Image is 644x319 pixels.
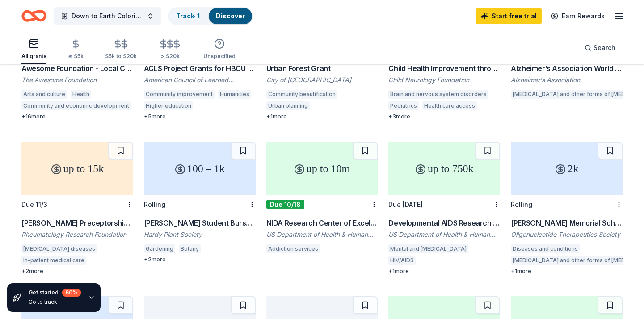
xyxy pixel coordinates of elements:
div: Alzheimer’s Association World Wide FINGERS Network Funding Program (ALZ WW-FNFP) [511,63,623,74]
div: In-patient medical care [21,256,86,265]
div: + 16 more [21,113,133,120]
div: Child Health Improvement through Computer Automation – Child Neurology (CHICA-CN) [388,63,500,74]
div: 100 – 1k [144,142,256,195]
div: up to 10m [266,142,378,195]
div: Rolling [144,201,165,208]
div: Addiction services [266,244,320,253]
div: ACLS Project Grants for HBCU Faculty [144,63,256,74]
a: up to 10mDue 10/18NIDA Research Center of Excellence Grant Program (P50 Clinical Trial Optional) ... [266,142,378,256]
a: Home [21,5,46,26]
a: Earn Rewards [546,8,610,24]
div: Brain and nervous system disorders [388,90,488,99]
div: Diseases and conditions [511,244,580,253]
div: Due [DATE] [388,201,423,208]
div: Community improvement [144,90,215,99]
div: + 3 more [388,113,500,120]
div: > $20k [158,53,182,60]
button: Search [577,39,623,57]
div: Due 11/3 [21,201,47,208]
div: Higher education [144,101,193,110]
div: Humanities [218,90,251,99]
div: Hardy Plant Society [144,230,256,239]
div: HIV/AIDS [388,256,416,265]
div: NIDA Research Center of Excellence Grant Program (P50 Clinical Trial Optional) (345364) [266,218,378,228]
button: Track· 1Discover [168,7,253,25]
div: Gardening [144,244,175,253]
div: Alzheimer's Association [511,76,623,84]
div: $5k to $20k [105,53,137,60]
div: up to 15k [21,142,133,195]
div: Developmental AIDS Research Center on Mental Health and HIV/AIDS (P30 Clinical Trial Optional) (3... [388,218,500,228]
div: American Council of Learned Societies [144,76,256,84]
div: The Awesome Foundation [21,76,133,84]
div: Urban Forest Grant [266,63,378,74]
a: Start free trial [476,8,542,24]
div: [MEDICAL_DATA] diseases [21,244,97,253]
div: 60 % [62,289,81,297]
div: [PERSON_NAME] Memorial Scholarship – Postdoctoral Fellows and Junior Industrial Professionals [511,218,623,228]
div: Get started [29,289,81,297]
button: Down to Earth Coloring Club [54,7,161,25]
div: + 1 more [511,268,623,275]
div: up to 750k [388,142,500,195]
div: Health [71,90,91,99]
button: Unspecified [203,35,236,64]
div: [PERSON_NAME] Preceptorship in Health Communication [21,218,133,228]
a: Discover [216,12,245,20]
div: Pediatrics [388,101,419,110]
div: Due 10/18 [266,200,304,209]
div: Rheumatology Research Foundation [21,230,133,239]
div: + 1 more [266,113,378,120]
div: Child Neurology Foundation [388,76,500,84]
div: Mental and [MEDICAL_DATA] [388,244,468,253]
div: + 5 more [144,113,256,120]
div: Health care access [422,101,477,110]
span: Down to Earth Coloring Club [72,11,143,21]
div: City of [GEOGRAPHIC_DATA] [266,76,378,84]
div: Community and economic development [21,101,131,110]
div: + 2 more [21,268,133,275]
div: 2k [511,142,623,195]
div: Go to track [29,298,81,306]
button: $5k to $20k [105,35,137,64]
div: Oligonucleotide Therapeutics Society [511,230,623,239]
div: ≤ $5k [68,53,84,60]
div: Rolling [511,201,532,208]
a: 2kRolling[PERSON_NAME] Memorial Scholarship – Postdoctoral Fellows and Junior Industrial Professi... [511,142,623,275]
div: Unspecified [203,53,236,60]
div: Education services [197,101,251,110]
div: + 1 more [388,268,500,275]
div: US Department of Health & Human Services: National Institutes of Health (NIH) [266,230,378,239]
button: All grants [21,35,46,64]
a: up to 15kDue 11/3[PERSON_NAME] Preceptorship in Health CommunicationRheumatology Research Foundat... [21,142,133,275]
div: [PERSON_NAME] Student Bursary Scheme [144,218,256,228]
a: up to 750kDue [DATE]Developmental AIDS Research Center on Mental Health and HIV/AIDS (P30 Clinica... [388,142,500,275]
div: Awesome Foundation - Local Chapter Grants [21,63,133,74]
a: 100 – 1kRolling[PERSON_NAME] Student Bursary SchemeHardy Plant SocietyGardeningBotany+2more [144,142,256,263]
div: + 2 more [144,256,256,263]
div: Urban planning [266,101,310,110]
button: ≤ $5k [68,35,84,64]
div: Community beautification [266,90,337,99]
div: Arts and culture [21,90,67,99]
div: All grants [21,53,46,60]
button: > $20k [158,35,182,64]
div: Botany [179,244,201,253]
div: US Department of Health & Human Services: National Institutes of Health (NIH) [388,230,500,239]
a: Track· 1 [176,12,200,20]
span: Search [593,42,615,53]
